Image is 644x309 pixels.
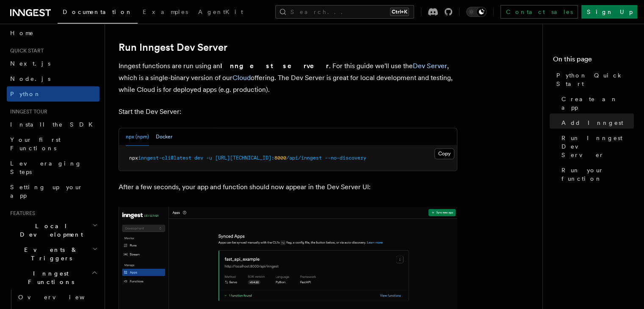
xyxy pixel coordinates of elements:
[7,179,100,203] a: Setting up your app
[198,8,243,15] span: AgentKit
[129,155,138,161] span: npx
[581,5,637,19] a: Sign Up
[194,155,203,161] span: dev
[556,71,634,88] span: Python Quick Start
[7,47,44,54] span: Quick start
[561,95,634,112] span: Create an app
[7,117,100,132] a: Install the SDK
[10,29,34,37] span: Home
[138,3,193,23] a: Examples
[561,134,634,159] span: Run Inngest Dev Server
[558,163,634,186] a: Run your function
[7,108,47,115] span: Inngest tour
[558,130,634,163] a: Run Inngest Dev Server
[232,74,251,82] a: Cloud
[561,119,623,127] span: Add Inngest
[7,156,100,179] a: Leveraging Steps
[119,106,457,118] p: Start the Dev Server:
[286,155,322,161] span: /api/inngest
[275,5,414,19] button: Search...Ctrl+K
[558,91,634,115] a: Create an app
[7,266,100,290] button: Inngest Functions
[119,41,227,53] a: Run Inngest Dev Server
[7,132,100,156] a: Your first Functions
[7,218,100,242] button: Local Development
[466,7,486,17] button: Toggle dark mode
[7,246,92,262] span: Events & Triggers
[553,54,634,68] h4: On this page
[119,60,457,96] p: Inngest functions are run using an . For this guide we'll use the , which is a single-binary vers...
[325,155,366,161] span: --no-discovery
[215,155,274,161] span: [URL][TECHNICAL_ID]:
[206,155,212,161] span: -u
[7,25,100,41] a: Home
[10,136,61,152] span: Your first Functions
[558,115,634,130] a: Add Inngest
[7,222,92,239] span: Local Development
[126,128,149,146] button: npx (npm)
[10,91,41,97] span: Python
[434,148,454,159] button: Copy
[156,128,172,146] button: Docker
[7,56,100,71] a: Next.js
[553,68,634,91] a: Python Quick Start
[10,60,50,67] span: Next.js
[10,184,83,199] span: Setting up your app
[138,155,191,161] span: inngest-cli@latest
[18,294,105,301] span: Overview
[220,62,329,70] strong: Inngest server
[58,3,138,24] a: Documentation
[10,75,50,82] span: Node.js
[561,166,634,183] span: Run your function
[7,242,100,266] button: Events & Triggers
[193,3,248,23] a: AgentKit
[143,8,188,15] span: Examples
[63,8,133,15] span: Documentation
[7,269,91,286] span: Inngest Functions
[500,5,578,19] a: Contact sales
[7,86,100,102] a: Python
[7,71,100,86] a: Node.js
[413,62,447,70] a: Dev Server
[7,210,35,217] span: Features
[15,290,100,305] a: Overview
[10,160,82,175] span: Leveraging Steps
[390,8,409,16] kbd: Ctrl+K
[10,121,98,128] span: Install the SDK
[119,181,457,193] p: After a few seconds, your app and function should now appear in the Dev Server UI:
[274,155,286,161] span: 8000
